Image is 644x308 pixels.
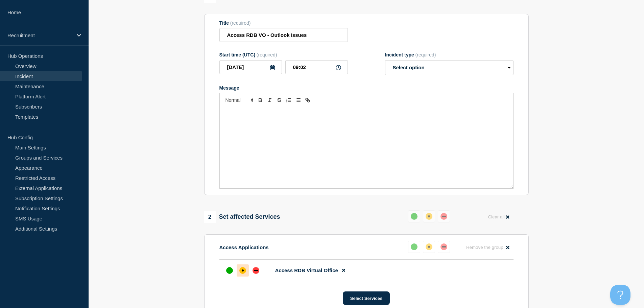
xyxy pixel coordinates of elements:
[423,210,435,222] button: affected
[466,245,503,250] span: Remove the group
[219,244,269,250] p: Access Applications
[230,20,251,26] span: (required)
[293,96,303,104] button: Toggle bulleted list
[239,267,246,274] div: affected
[204,211,280,223] div: Set affected Services
[415,52,436,57] span: (required)
[256,96,265,104] button: Toggle bold text
[440,213,447,220] div: down
[219,85,514,91] div: Message
[438,210,450,222] button: down
[408,241,420,253] button: up
[411,243,418,250] div: up
[610,285,630,305] iframe: Help Scout Beacon - Open
[385,52,514,57] div: Incident type
[343,291,390,305] button: Select Services
[426,213,432,220] div: affected
[219,28,348,42] input: Title
[408,210,420,222] button: up
[385,60,514,75] select: Incident type
[484,210,513,223] button: Clear all
[426,243,432,250] div: affected
[219,20,348,26] div: Title
[7,32,72,38] p: Recruitment
[303,96,312,104] button: Toggle link
[423,241,435,253] button: affected
[253,267,259,274] div: down
[265,96,275,104] button: Toggle italic text
[438,241,450,253] button: down
[285,60,348,74] input: HH:MM
[275,267,338,273] span: Access RDB Virtual Office
[220,107,513,188] div: Message
[222,96,256,104] span: Font size
[440,243,447,250] div: down
[219,52,348,57] div: Start time (UTC)
[226,267,233,274] div: up
[411,213,418,220] div: up
[219,60,282,74] input: YYYY-MM-DD
[204,211,216,223] span: 2
[275,96,284,104] button: Toggle strikethrough text
[257,52,277,57] span: (required)
[462,241,514,254] button: Remove the group
[284,96,293,104] button: Toggle ordered list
